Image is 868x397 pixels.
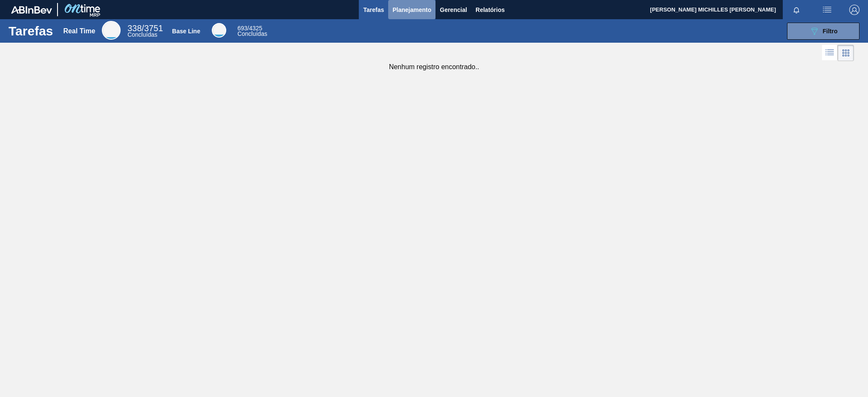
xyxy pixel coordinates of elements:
span: Tarefas [363,5,384,15]
span: Relatórios [476,5,505,15]
div: Base Line [212,23,226,38]
div: Real Time [63,27,95,35]
img: Logout [849,5,859,15]
span: / 3751 [127,23,163,33]
div: Base Line [172,28,200,35]
img: userActions [822,5,832,15]
span: 338 [127,23,141,33]
div: Visão em Lista [822,45,838,61]
span: Gerencial [440,5,467,15]
div: Real Time [127,25,163,38]
span: / 4325 [237,25,262,32]
span: Planejamento [392,5,431,15]
h1: Tarefas [9,26,53,36]
img: TNhmsLtSVTkK8tSr43FrP2fwEKptu5GPRR3wAAAABJRU5ErkJggg== [11,6,52,14]
div: Visão em Cards [838,45,854,61]
div: Base Line [237,26,267,37]
button: Notificações [783,4,810,16]
div: Real Time [102,21,121,40]
span: Concluídas [127,31,157,38]
span: 693 [237,25,247,32]
button: Filtro [787,23,859,40]
span: Filtro [823,28,838,35]
span: Concluídas [237,30,267,37]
